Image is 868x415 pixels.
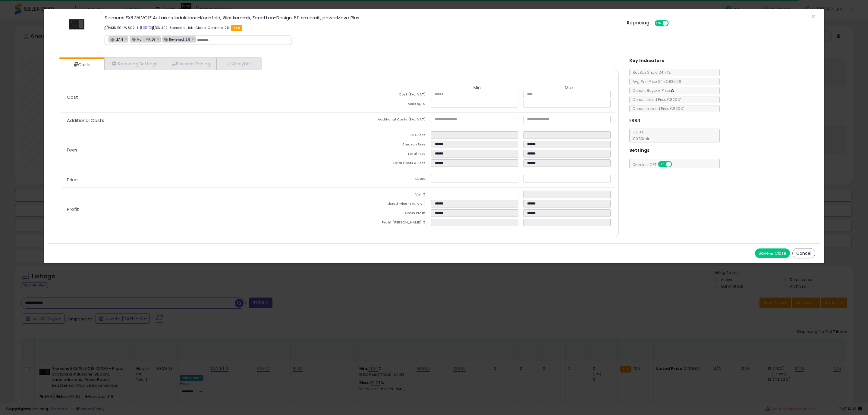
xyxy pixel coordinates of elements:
[655,21,663,26] span: ON
[139,25,143,30] a: BuyBox page
[62,148,339,152] p: Fees
[630,97,681,102] span: Current Listed Price: €820.17
[62,177,339,182] p: Price
[630,136,650,141] span: €0.30 min
[668,21,678,26] span: OFF
[431,85,523,91] th: Min
[62,118,339,123] p: Additional Costs
[671,162,681,167] span: OFF
[339,141,431,150] td: Amazon Fees
[339,150,431,159] td: Total Fees
[162,37,190,42] span: Reviewed: 8.8
[148,25,151,30] a: Your listing only
[164,58,217,70] a: Business Pricing
[629,57,665,64] h5: Key Indicators
[143,25,147,30] a: All offer listings
[68,15,86,33] img: 21tjaNFr5zL._SL60_.jpg
[339,219,431,228] td: Profit [PERSON_NAME] %
[523,85,615,91] th: Max
[104,58,164,70] a: Repricing Settings
[339,175,431,184] td: Listed
[630,129,650,141] span: 13.00 %
[339,131,431,141] td: FBA Fees
[59,59,104,71] a: Costs
[339,116,431,125] td: Additional Costs (Exc. VAT)
[339,91,431,100] td: Cost (Exc. VAT)
[811,12,815,21] span: ×
[671,89,674,92] i: Suppressed Buy Box
[109,37,123,42] span: LEAN
[630,106,684,111] span: Current Landed Price: €820.17
[339,100,431,109] td: Mark up %
[627,20,651,25] h5: Repricing:
[339,209,431,219] td: Gross Profit
[130,37,155,42] span: Main MP: DE
[105,15,618,20] h3: Siemens EX875LVC1E Autarkes Induktions-Kochfeld, Glaskeramik, Facetten-Design, 80 cm breit, power...
[659,162,666,167] span: ON
[216,58,261,70] a: Analytics
[157,36,160,42] a: ×
[630,79,681,84] span: Avg. Win Price 24h: €839.66
[629,147,650,154] h5: Settings
[192,36,195,42] a: ×
[62,207,339,212] p: Profit
[630,162,680,167] span: Consider CPT:
[630,88,674,93] span: Current Buybox Price:
[124,36,128,42] a: ×
[339,159,431,169] td: Total Costs & Fees
[339,191,431,200] td: Vat %
[755,248,790,258] button: Save & Close
[231,25,242,31] span: FBA
[629,117,641,124] h5: Fees
[339,200,431,209] td: Listed Price (Exc. VAT)
[62,95,339,100] p: Cost
[792,248,815,258] button: Cancel
[630,70,671,75] span: BuyBox Share 24h: 11%
[105,23,618,33] p: ASIN: B01LW8C2IH | SKU: E2-Siemens-Hob-Glass-Ceramic-2IH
